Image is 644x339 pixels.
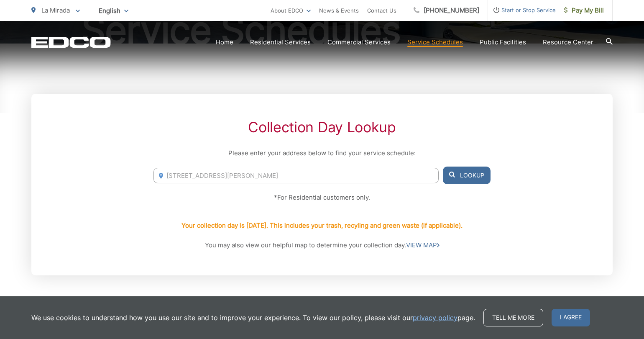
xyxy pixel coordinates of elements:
[31,313,475,323] p: We use cookies to understand how you use our site and to improve your experience. To view our pol...
[327,37,391,47] a: Commercial Services
[153,168,439,183] input: Enter Address
[443,167,491,184] button: Lookup
[406,240,440,250] a: VIEW MAP
[41,6,70,14] span: La Mirada
[92,3,135,18] span: English
[552,309,590,326] span: I agree
[564,5,604,15] span: Pay My Bill
[319,5,359,15] a: News & Events
[153,119,491,136] h2: Collection Day Lookup
[483,309,543,326] a: Tell me more
[250,37,311,47] a: Residential Services
[480,37,526,47] a: Public Facilities
[153,240,491,250] p: You may also view our helpful map to determine your collection day.
[407,37,463,47] a: Service Schedules
[413,313,457,323] a: privacy policy
[31,36,111,48] a: EDCD logo. Return to the homepage.
[216,37,233,47] a: Home
[153,148,491,158] p: Please enter your address below to find your service schedule:
[367,5,396,15] a: Contact Us
[181,221,463,231] p: Your collection day is [DATE]. This includes your trash, recyling and green waste (if applicable).
[153,193,491,203] p: *For Residential customers only.
[271,5,311,15] a: About EDCO
[543,37,593,47] a: Resource Center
